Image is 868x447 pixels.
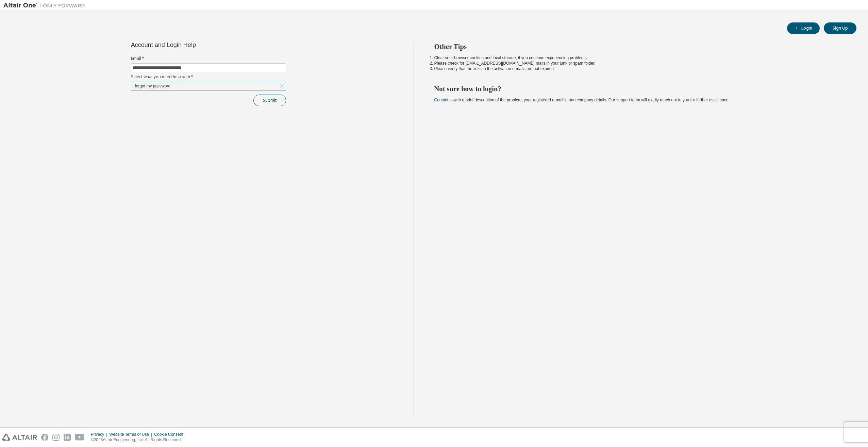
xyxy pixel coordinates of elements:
label: Email [131,56,286,61]
li: Please verify that the links in the activation e-mails are not expired. [434,66,845,71]
button: Login [787,22,820,34]
div: Account and Login Help [131,42,255,48]
div: Website Terms of Use [109,432,154,437]
div: Privacy [91,432,109,437]
h2: Not sure how to login? [434,84,845,93]
h2: Other Tips [434,42,845,51]
img: youtube.svg [75,434,85,441]
div: I forgot my password [132,82,171,90]
img: instagram.svg [52,434,60,441]
div: Cookie Consent [154,432,187,437]
a: Contact us [434,98,454,102]
li: Clear your browser cookies and local storage, if you continue experiencing problems. [434,55,845,61]
button: Sign Up [824,22,856,34]
li: Please check for [EMAIL_ADDRESS][DOMAIN_NAME] mails in your junk or spam folder. [434,61,845,66]
p: © 2025 Altair Engineering, Inc. All Rights Reserved. [91,437,187,443]
div: I forgot my password [131,82,286,90]
img: facebook.svg [41,434,48,441]
img: altair_logo.svg [2,434,37,441]
span: with a brief description of the problem, your registered e-mail id and company details. Our suppo... [434,98,730,102]
label: Select what you need help with [131,74,286,80]
img: Altair One [3,2,88,9]
button: Submit [253,95,286,106]
img: linkedin.svg [64,434,71,441]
